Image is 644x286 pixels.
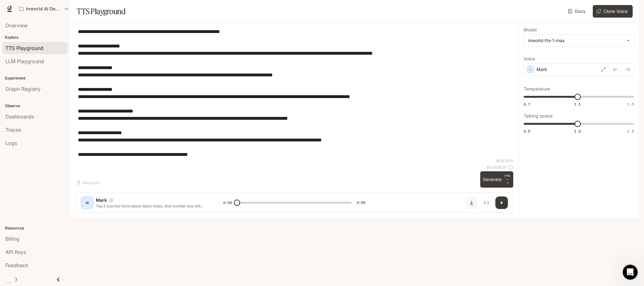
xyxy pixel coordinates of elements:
[82,198,92,208] div: M
[26,6,61,12] p: Inworld AI Demos
[496,158,513,163] p: 903 / 1000
[524,57,535,61] p: Voice
[480,196,493,209] button: Inspect
[528,37,624,44] div: inworld-tts-1-max
[75,178,102,188] button: Shortcuts
[96,197,107,203] p: Mark
[223,200,232,206] span: 0:00
[627,129,634,134] span: 1.5
[524,129,530,134] span: 0.5
[465,196,478,209] button: Download audio
[107,198,116,202] button: Copy Voice ID
[524,114,553,118] p: Talking speed
[567,5,588,18] a: Docs
[480,171,513,188] button: GenerateCTRL +⏎
[623,265,638,280] iframe: Intercom live chat
[574,129,581,134] span: 1.0
[524,28,537,32] p: Model
[487,165,507,170] p: $ 0.009030
[16,3,71,15] button: All workspaces
[627,102,634,107] span: 1.5
[96,203,208,209] p: Top 5 scariest facts about black holes. And number one will blow your mind! 5 - Spaghettification...
[524,102,530,107] span: 0.7
[524,87,550,91] p: Temperature
[504,174,511,181] p: CTRL +
[574,102,581,107] span: 1.1
[524,35,634,47] div: inworld-tts-1-max
[593,5,633,18] button: Clone Voice
[537,66,547,73] p: Mark
[504,174,511,185] p: ⏎
[357,200,366,206] span: 0:55
[77,5,125,18] h1: TTS Playground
